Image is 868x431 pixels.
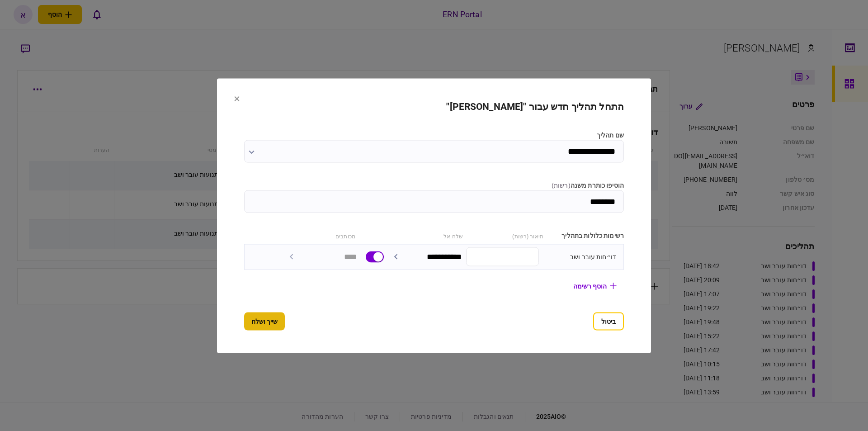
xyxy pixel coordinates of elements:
[244,312,285,330] button: שייך ושלח
[548,231,624,240] div: רשימות כלולות בתהליך
[244,101,624,112] h2: התחל תהליך חדש עבור "[PERSON_NAME]"
[543,252,616,261] div: דו״חות עובר ושב
[593,312,624,330] button: ביטול
[467,231,543,240] div: תיאור (רשות)
[566,278,624,294] button: הוסף רשימה
[244,130,624,140] label: שם תהליך
[244,140,624,162] input: שם תהליך
[552,181,571,189] span: ( רשות )
[279,231,355,240] div: מכותבים
[244,190,624,213] input: הוסיפו כותרת משנה
[244,180,624,190] label: הוסיפו כותרת משנה
[387,231,463,240] div: שלח אל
